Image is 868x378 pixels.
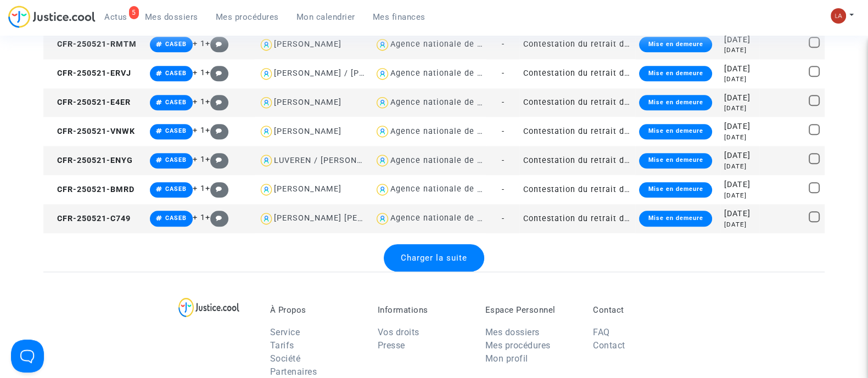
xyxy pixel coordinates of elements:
[165,99,187,106] span: CASEB
[270,366,317,377] a: Partenaires
[724,179,755,191] div: [DATE]
[47,127,135,136] span: CFR-250521-VNWK
[274,156,388,165] div: LUVEREN / [PERSON_NAME]
[390,156,511,165] div: Agence nationale de l'habitat
[193,97,205,106] span: + 1
[502,69,505,78] span: -
[519,204,635,233] td: Contestation du retrait de [PERSON_NAME] par l'ANAH (mandataire)
[178,297,239,317] img: logo-lg.svg
[11,340,44,373] iframe: Help Scout Beacon - Open
[485,353,528,364] a: Mon profil
[724,191,755,200] div: [DATE]
[374,37,390,53] img: icon-user.svg
[485,327,540,337] a: Mes dossiers
[129,6,139,19] div: 5
[288,9,364,25] a: Mon calendrier
[724,220,755,229] div: [DATE]
[724,34,755,46] div: [DATE]
[270,353,301,364] a: Société
[205,184,229,193] span: +
[502,40,505,49] span: -
[259,66,275,82] img: icon-user.svg
[274,98,341,107] div: [PERSON_NAME]
[364,9,434,25] a: Mes finances
[374,153,390,168] img: icon-user.svg
[519,30,635,59] td: Contestation du retrait de [PERSON_NAME] par l'ANAH (mandataire)
[724,162,755,171] div: [DATE]
[401,253,467,263] span: Charger la suite
[593,327,610,337] a: FAQ
[165,41,187,48] span: CASEB
[205,126,229,135] span: +
[724,121,755,133] div: [DATE]
[724,75,755,84] div: [DATE]
[831,8,846,24] img: 3f9b7d9779f7b0ffc2b90d026f0682a9
[502,127,505,136] span: -
[165,127,187,134] span: CASEB
[8,5,96,28] img: jc-logo.svg
[374,123,390,139] img: icon-user.svg
[724,92,755,104] div: [DATE]
[374,66,390,82] img: icon-user.svg
[205,213,229,222] span: +
[193,213,205,222] span: + 1
[374,182,390,198] img: icon-user.svg
[145,12,198,22] span: Mes dossiers
[485,305,576,315] p: Espace Personnel
[96,9,136,25] a: 5Actus
[639,95,712,110] div: Mise en demeure
[502,214,505,223] span: -
[47,156,133,165] span: CFR-250521-ENYG
[639,182,712,198] div: Mise en demeure
[259,182,275,198] img: icon-user.svg
[378,340,405,351] a: Presse
[390,184,511,194] div: Agence nationale de l'habitat
[193,184,205,193] span: + 1
[502,98,505,107] span: -
[259,211,275,227] img: icon-user.svg
[390,127,511,136] div: Agence nationale de l'habitat
[485,340,551,351] a: Mes procédures
[270,327,300,337] a: Service
[593,305,684,315] p: Contact
[259,123,275,139] img: icon-user.svg
[390,98,511,107] div: Agence nationale de l'habitat
[639,153,712,168] div: Mise en demeure
[374,95,390,111] img: icon-user.svg
[193,155,205,164] span: + 1
[502,185,505,194] span: -
[724,63,755,75] div: [DATE]
[274,69,418,78] div: [PERSON_NAME] / [PERSON_NAME]
[193,126,205,135] span: + 1
[136,9,207,25] a: Mes dossiers
[593,340,625,351] a: Contact
[724,133,755,142] div: [DATE]
[47,40,137,49] span: CFR-250521-RMTM
[104,12,127,22] span: Actus
[47,98,131,107] span: CFR-250521-E4ER
[274,127,341,136] div: [PERSON_NAME]
[205,155,229,164] span: +
[274,184,341,194] div: [PERSON_NAME]
[165,156,187,163] span: CASEB
[296,12,355,22] span: Mon calendrier
[205,39,229,48] span: +
[165,185,187,193] span: CASEB
[724,46,755,55] div: [DATE]
[378,327,419,337] a: Vos droits
[165,70,187,77] span: CASEB
[274,213,412,223] div: [PERSON_NAME] [PERSON_NAME]
[639,124,712,139] div: Mise en demeure
[390,40,511,49] div: Agence nationale de l'habitat
[519,117,635,146] td: Contestation du retrait de [PERSON_NAME] par l'ANAH (mandataire)
[390,213,511,223] div: Agence nationale de l'habitat
[639,37,712,52] div: Mise en demeure
[270,305,361,315] p: À Propos
[259,37,275,53] img: icon-user.svg
[639,211,712,226] div: Mise en demeure
[207,9,288,25] a: Mes procédures
[259,95,275,111] img: icon-user.svg
[259,153,275,168] img: icon-user.svg
[519,59,635,88] td: Contestation du retrait de [PERSON_NAME] par l'ANAH (mandataire)
[205,97,229,106] span: +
